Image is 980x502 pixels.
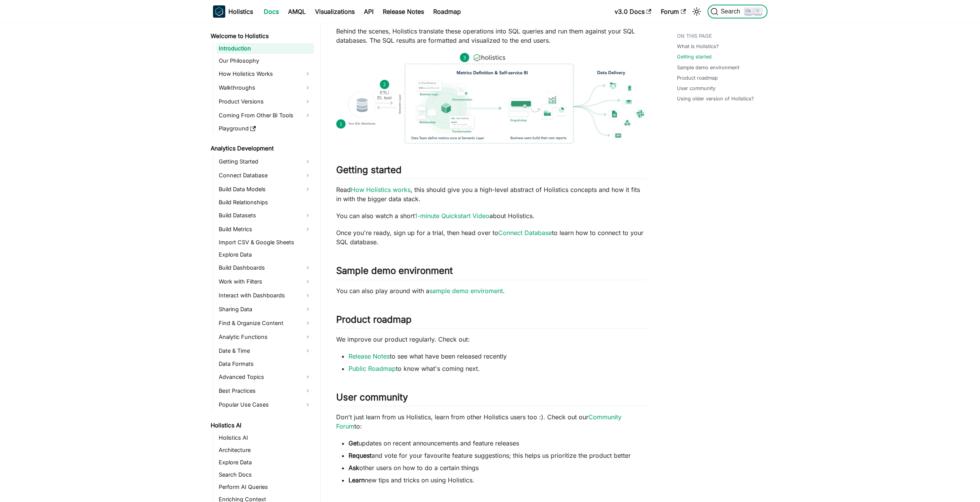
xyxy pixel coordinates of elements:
[707,5,767,18] button: Search (Ctrl+K)
[213,5,225,18] img: Holistics
[348,352,646,361] li: to see what have been released recently
[754,8,762,15] kbd: K
[216,317,314,329] a: Find & Organize Content
[415,212,489,220] a: 1-minute Quickstart Video
[336,314,646,329] h2: Product roadmap
[336,211,646,220] p: You can also watch a short about Holistics.
[348,439,646,448] li: updates on recent announcements and feature releases
[216,262,314,274] a: Build Dashboards
[359,5,378,18] a: API
[216,331,314,343] a: Analytic Functions
[213,5,253,18] a: HolisticsHolistics
[216,43,314,54] a: Introduction
[216,345,314,357] a: Date & Time
[348,364,646,373] li: to know what's coming next.
[348,352,390,360] a: Release Notes
[677,43,719,50] a: What is Holistics?
[216,82,314,94] a: Walkthroughs
[216,95,314,108] a: Product Versions
[216,109,314,122] a: Coming From Other BI Tools
[208,420,314,431] a: Holistics AI
[228,7,253,16] b: Holistics
[216,275,314,288] a: Work with Filters
[216,209,314,222] a: Build Datasets
[348,475,646,485] li: new tips and tricks on using Holistics.
[216,197,314,208] a: Build Relationships
[498,229,552,237] a: Connect Database
[336,412,646,431] p: Don't just learn from us Holistics, learn from other Holistics users too :). Check out our to:
[348,451,646,460] li: and vote for your favourite feature suggestions; this helps us prioritize the product better
[310,5,359,18] a: Visualizations
[336,185,646,203] p: Read , this should give you a high-level abstract of Holistics concepts and how it fits in with t...
[216,371,314,383] a: Advanced Topics
[677,64,739,71] a: Sample demo environment
[348,464,359,472] strong: Ask
[216,289,314,302] a: Interact with Dashboards
[690,5,703,18] button: Switch between dark and light mode (currently light mode)
[348,452,372,459] strong: Request
[216,445,314,455] a: Architecture
[336,164,646,179] h2: Getting started
[259,5,283,18] a: Docs
[348,463,646,472] li: other users on how to do a certain things
[677,74,718,82] a: Product roadmap
[336,53,646,143] img: How Holistics fits in your Data Stack
[718,8,745,15] span: Search
[216,249,314,260] a: Explore Data
[351,186,410,193] a: How Holistics works
[216,399,314,411] a: Popular Use Cases
[336,27,646,45] p: Behind the scenes, Holistics translate these operations into SQL queries and run them against you...
[216,237,314,248] a: Import CSV & Google Sheets
[216,55,314,66] a: Our Philosophy
[208,31,314,42] a: Welcome to Holistics
[208,143,314,154] a: Analytics Development
[216,68,314,80] a: How Holistics Works
[348,365,396,372] a: Public Roadmap
[336,335,646,344] p: We improve our product regularly. Check out:
[216,359,314,369] a: Data Formats
[429,5,466,18] a: Roadmap
[216,303,314,315] a: Sharing Data
[216,482,314,492] a: Perform AI Queries
[283,5,310,18] a: AMQL
[336,286,646,295] p: You can also play around with a .
[336,228,646,247] p: Once you're ready, sign up for a trial, then head over to to learn how to connect to your SQL dat...
[677,85,715,92] a: User community
[378,5,429,18] a: Release Notes
[348,439,358,447] strong: Get
[216,385,314,397] a: Best Practices
[656,5,690,18] a: Forum
[610,5,656,18] a: v3.0 Docs
[216,432,314,443] a: Holistics AI
[216,469,314,480] a: Search Docs
[216,183,314,195] a: Build Data Models
[216,223,314,235] a: Build Metrics
[336,265,646,280] h2: Sample demo environment
[216,457,314,468] a: Explore Data
[429,287,503,295] a: sample demo enviroment
[677,95,754,102] a: Using older version of Holistics?
[677,53,712,60] a: Getting started
[348,476,365,484] strong: Learn
[216,169,314,182] a: Connect Database
[336,413,622,430] a: Community Forum
[216,123,314,134] a: Playground
[205,23,321,502] nav: Docs sidebar
[216,155,314,168] a: Getting Started
[336,392,646,406] h2: User community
